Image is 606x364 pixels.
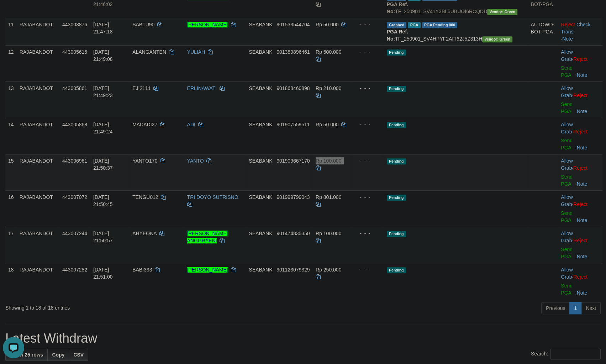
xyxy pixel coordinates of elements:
[5,45,17,81] td: 12
[93,267,113,280] span: [DATE] 21:51:00
[249,122,272,127] span: SEABANK
[73,352,84,358] span: CSV
[276,158,310,164] span: Copy 901909667170 to clipboard
[487,9,517,15] span: Vendor URL: https://service4.1velocity.biz
[5,81,17,118] td: 13
[316,122,339,127] span: Rp 50.000
[561,85,573,98] a: Allow Grab
[187,22,228,27] a: [PERSON_NAME]
[387,231,406,237] span: Pending
[387,22,407,28] span: Grabbed
[354,85,381,92] div: - - -
[408,22,420,28] span: Marked by adkmeralda
[93,49,113,62] span: [DATE] 21:49:08
[561,122,573,134] a: Allow Grab
[249,231,272,236] span: SEABANK
[561,210,573,223] a: Send PGA
[276,267,310,273] span: Copy 901123079329 to clipboard
[62,158,87,164] span: 443006961
[561,267,573,280] span: ·
[561,65,573,78] a: Send PGA
[276,22,310,27] span: Copy 901533544704 to clipboard
[62,231,87,236] span: 443007244
[276,49,310,55] span: Copy 901389896461 to clipboard
[5,227,17,263] td: 17
[316,267,341,273] span: Rp 250.000
[569,302,581,314] a: 1
[17,154,59,190] td: RAJABANDOT
[249,194,272,200] span: SEABANK
[558,263,602,299] td: ·
[558,118,602,154] td: ·
[387,195,406,201] span: Pending
[17,263,59,299] td: RAJABANDOT
[316,22,339,27] span: Rp 50.000
[561,49,573,62] span: ·
[387,267,406,273] span: Pending
[528,18,558,45] td: AUTOWD-BOT-PGA
[47,349,69,361] a: Copy
[249,22,272,27] span: SEABANK
[561,22,575,27] a: Reject
[558,190,602,227] td: ·
[62,85,87,91] span: 443005861
[316,85,341,91] span: Rp 210.000
[561,194,573,207] span: ·
[561,247,573,259] a: Send PGA
[5,190,17,227] td: 16
[541,302,570,314] a: Previous
[562,36,573,42] a: Note
[249,267,272,273] span: SEABANK
[573,165,587,171] a: Reject
[558,227,602,263] td: ·
[576,254,587,259] a: Note
[354,48,381,56] div: - - -
[531,349,601,359] label: Search:
[93,85,113,98] span: [DATE] 21:49:23
[187,158,204,164] a: YANTO
[576,109,587,114] a: Note
[561,231,573,243] a: Allow Grab
[561,101,573,114] a: Send PGA
[561,158,573,171] a: Allow Grab
[561,122,573,134] span: ·
[387,158,406,164] span: Pending
[249,158,272,164] span: SEABANK
[573,201,587,207] a: Reject
[5,331,601,345] h1: Latest Withdraw
[62,22,87,27] span: 443003876
[3,3,24,24] button: Open LiveChat chat widget
[5,154,17,190] td: 15
[573,274,587,280] a: Reject
[576,181,587,187] a: Note
[558,18,602,45] td: · ·
[17,45,59,81] td: RAJABANDOT
[69,349,88,361] a: CSV
[561,85,573,98] span: ·
[387,122,406,128] span: Pending
[387,1,408,14] b: PGA Ref. No:
[62,267,87,273] span: 443007282
[17,227,59,263] td: RAJABANDOT
[387,49,406,56] span: Pending
[17,81,59,118] td: RAJABANDOT
[187,49,205,55] a: YULIAH
[561,49,573,62] a: Allow Grab
[316,231,341,236] span: Rp 100.000
[561,22,590,35] a: Check Trans
[62,194,87,200] span: 443007072
[561,267,573,280] a: Allow Grab
[573,56,587,62] a: Reject
[354,230,381,237] div: - - -
[561,174,573,187] a: Send PGA
[558,154,602,190] td: ·
[354,21,381,28] div: - - -
[561,158,573,171] span: ·
[576,145,587,151] a: Note
[132,22,154,27] span: SABTU90
[132,49,166,55] span: ALANGANTEN
[561,194,573,207] a: Allow Grab
[93,231,113,243] span: [DATE] 21:50:57
[93,22,113,35] span: [DATE] 21:47:18
[93,158,113,171] span: [DATE] 21:50:37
